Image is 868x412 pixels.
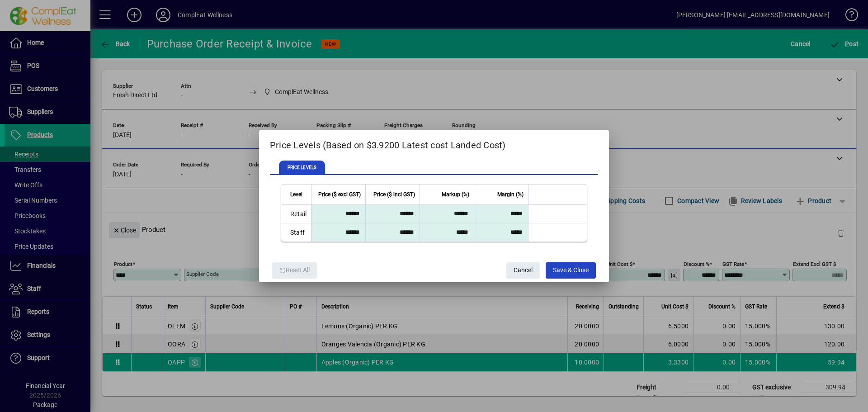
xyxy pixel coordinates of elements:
span: PRICE LEVELS [279,161,325,175]
span: Save & Close [553,263,589,278]
span: Cancel [514,263,533,278]
span: Price ($ incl GST) [373,189,415,199]
td: Staff [281,223,311,242]
h2: Price Levels (Based on $3.9200 Latest cost Landed Cost) [259,130,609,156]
button: Save & Close [546,262,596,279]
span: Price ($ excl GST) [318,189,361,199]
td: Retail [281,205,311,223]
span: Level [290,189,302,199]
span: Markup (%) [442,189,469,199]
button: Cancel [506,262,540,279]
span: Margin (%) [497,189,524,199]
